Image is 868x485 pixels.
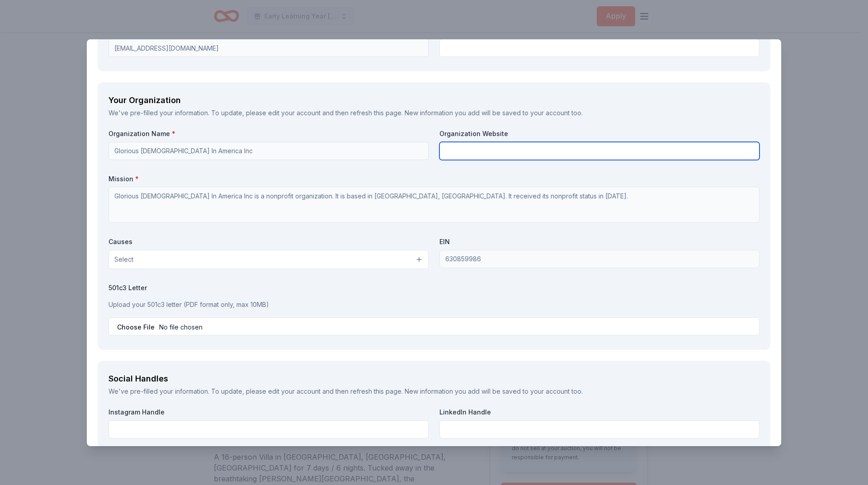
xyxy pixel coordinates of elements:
a: edit your account [268,387,321,395]
label: Causes [108,237,429,246]
span: Select [114,254,133,265]
label: LinkedIn Handle [439,408,759,417]
label: EIN [439,237,759,246]
div: We've pre-filled your information. To update, please and then refresh this page. New information ... [108,386,759,397]
label: 501c3 Letter [108,283,759,292]
p: Upload your 501c3 letter (PDF format only, max 10MB) [108,299,759,310]
div: We've pre-filled your information. To update, please and then refresh this page. New information ... [108,108,759,118]
label: Organization Website [439,129,759,138]
label: Organization Name [108,129,429,138]
button: Select [108,250,429,269]
textarea: Glorious [DEMOGRAPHIC_DATA] In America Inc is a nonprofit organization. It is based in [GEOGRAPHI... [108,187,759,223]
a: edit your account [268,109,321,117]
div: Your Organization [108,93,759,108]
label: Instagram Handle [108,408,429,417]
div: Social Handles [108,372,759,386]
label: Mission [108,174,759,184]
